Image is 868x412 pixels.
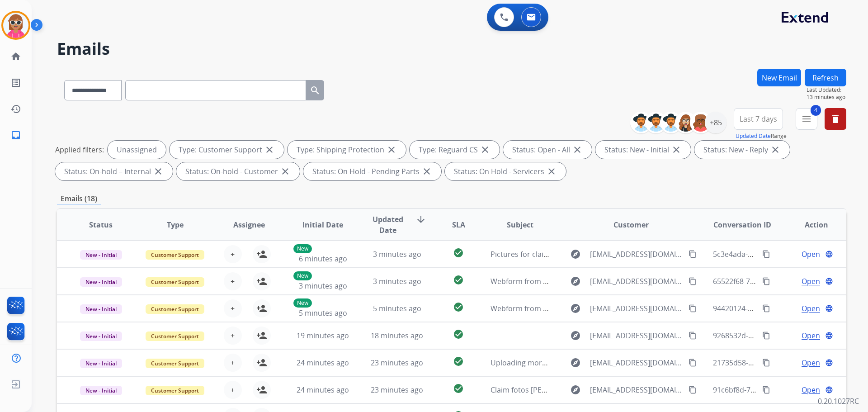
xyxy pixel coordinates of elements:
span: New - Initial [80,304,122,314]
div: Status: On-hold - Customer [176,162,300,180]
span: + [231,357,235,368]
span: 18 minutes ago [371,331,423,341]
mat-icon: close [421,166,432,177]
mat-icon: content_copy [689,386,697,394]
button: + [224,327,242,345]
div: Status: On Hold - Pending Parts [303,162,441,180]
span: 9268532d-1e02-4f07-a643-b9ee24e94097 [713,331,851,341]
mat-icon: history [10,104,21,114]
span: 5 minutes ago [373,303,421,313]
span: 3 minutes ago [299,281,347,291]
mat-icon: language [825,304,833,313]
span: Open [802,303,820,314]
mat-icon: content_copy [689,277,697,285]
span: 23 minutes ago [371,358,423,368]
div: Type: Shipping Protection [288,141,406,159]
span: 5c3e4ada-a0e7-46b7-80c6-d35f215a6312 [713,249,851,259]
mat-icon: check_circle [453,275,464,285]
span: Last 7 days [740,117,777,121]
span: 3 minutes ago [373,276,421,286]
mat-icon: content_copy [762,386,770,394]
mat-icon: close [546,166,557,177]
span: Customer Support [146,331,204,341]
mat-icon: language [825,386,833,394]
mat-icon: content_copy [689,331,697,340]
span: Open [802,330,820,341]
span: Open [802,384,820,395]
span: Customer Support [146,386,204,395]
span: Uploading more photos for my claim [491,358,616,368]
img: avatar [3,13,28,38]
span: + [231,303,235,314]
mat-icon: content_copy [689,250,697,258]
span: 3 minutes ago [373,249,421,259]
span: Initial Date [302,219,343,230]
span: Assignee [233,219,265,230]
button: Last 7 days [734,108,783,130]
mat-icon: explore [570,357,581,368]
span: Customer Support [146,250,204,260]
button: New Email [757,69,801,86]
span: 23 minutes ago [371,385,423,395]
mat-icon: check_circle [453,383,464,394]
span: 6 minutes ago [299,254,347,264]
div: Status: New - Initial [595,141,691,159]
mat-icon: check_circle [453,247,464,258]
span: New - Initial [80,277,122,287]
span: [EMAIL_ADDRESS][DOMAIN_NAME] [590,249,683,260]
span: + [231,330,235,341]
span: Type [167,219,184,230]
mat-icon: close [480,144,491,155]
span: Conversation ID [713,219,771,230]
mat-icon: home [10,51,21,62]
mat-icon: list_alt [10,77,21,88]
span: 5 minutes ago [299,308,347,318]
mat-icon: close [671,144,682,155]
span: Webform from [EMAIL_ADDRESS][DOMAIN_NAME] on [DATE] [491,276,695,286]
p: Applied filters: [55,144,104,155]
span: Range [736,132,787,140]
button: + [224,272,242,290]
mat-icon: content_copy [762,277,770,285]
span: + [231,276,235,287]
div: Type: Reguard CS [410,141,500,159]
mat-icon: person_add [256,249,267,260]
p: New [293,244,312,253]
span: 24 minutes ago [297,358,349,368]
span: [EMAIL_ADDRESS][DOMAIN_NAME] [590,357,683,368]
span: 13 minutes ago [807,94,846,101]
span: Customer [613,219,649,230]
span: Updated Date [368,214,409,236]
span: Subject [507,219,533,230]
p: New [293,271,312,280]
mat-icon: close [770,144,781,155]
span: 94420124-529f-4f8a-8001-32451fed405b [713,303,848,313]
mat-icon: person_add [256,330,267,341]
span: 24 minutes ago [297,385,349,395]
p: 0.20.1027RC [818,396,859,407]
span: Status [89,219,113,230]
mat-icon: close [572,144,583,155]
div: Status: New - Reply [694,141,790,159]
mat-icon: inbox [10,130,21,141]
button: Refresh [805,69,846,86]
mat-icon: check_circle [453,302,464,313]
th: Action [772,209,846,241]
mat-icon: search [310,85,321,96]
button: 4 [796,108,817,130]
div: +85 [705,112,726,133]
span: [EMAIL_ADDRESS][DOMAIN_NAME] [590,330,683,341]
mat-icon: content_copy [762,304,770,313]
mat-icon: content_copy [689,359,697,367]
span: New - Initial [80,386,122,395]
span: 21735d58-5ee5-49b7-b77a-b8585b2e89bb [713,358,855,368]
div: Unassigned [108,141,166,159]
mat-icon: explore [570,303,581,314]
span: Open [802,249,820,260]
span: [EMAIL_ADDRESS][DOMAIN_NAME] [590,276,683,287]
div: Status: On-hold – Internal [55,162,173,180]
mat-icon: person_add [256,303,267,314]
span: [EMAIL_ADDRESS][DOMAIN_NAME] [590,384,683,395]
div: Type: Customer Support [170,141,284,159]
p: New [293,298,312,308]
